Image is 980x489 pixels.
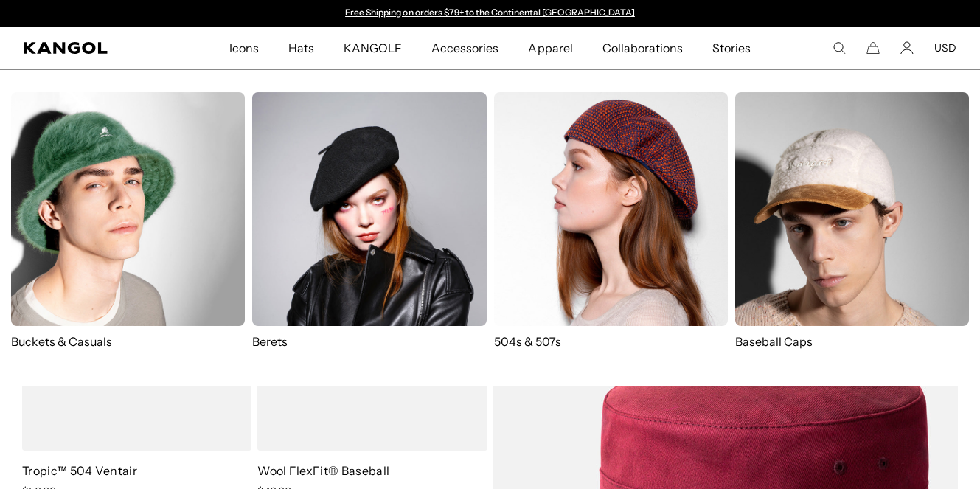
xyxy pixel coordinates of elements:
p: 504s & 507s [494,333,728,350]
a: Collaborations [588,27,698,69]
a: Berets [252,92,486,350]
a: Accessories [417,27,513,69]
span: Accessories [431,27,498,69]
p: Baseball Caps [735,333,969,350]
div: Announcement [338,7,642,19]
slideshow-component: Announcement bar [338,7,642,19]
a: Icons [215,27,274,69]
span: Apparel [528,27,572,69]
a: Apparel [513,27,587,69]
a: Baseball Caps [735,92,969,364]
a: Hats [274,27,329,69]
a: KANGOLF [329,27,417,69]
a: Stories [698,27,765,69]
button: USD [934,41,956,55]
summary: Search here [833,41,846,55]
p: Berets [252,333,486,350]
p: Buckets & Casuals [11,333,245,350]
span: Hats [288,27,314,69]
a: Buckets & Casuals [11,92,245,350]
button: Cart [866,41,880,55]
span: KANGOLF [344,27,402,69]
a: 504s & 507s [494,92,728,350]
a: Account [900,41,914,55]
a: Wool FlexFit® Baseball [257,463,389,478]
a: Kangol [24,42,150,54]
span: Icons [229,27,259,69]
a: Tropic™ 504 Ventair [22,463,137,478]
a: Free Shipping on orders $79+ to the Continental [GEOGRAPHIC_DATA] [345,7,635,18]
span: Collaborations [602,27,683,69]
div: 1 of 2 [338,7,642,19]
span: Stories [712,27,751,69]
